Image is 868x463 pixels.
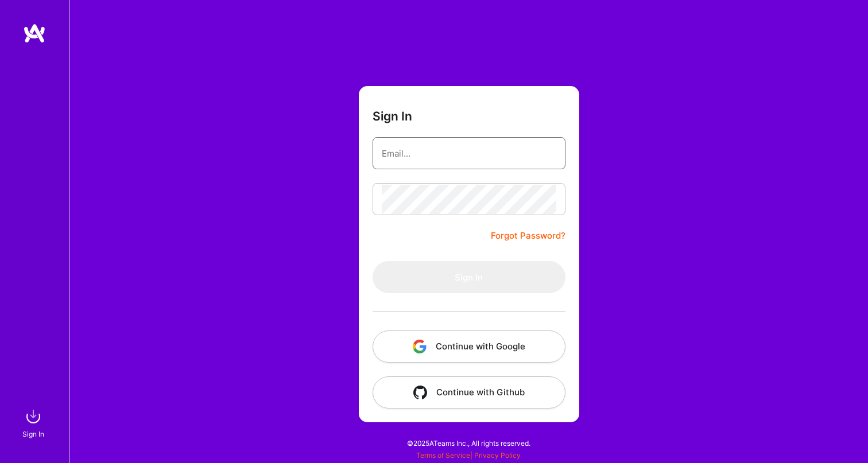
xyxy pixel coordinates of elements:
[416,451,470,460] a: Terms of Service
[24,405,45,440] a: sign inSign In
[413,340,427,353] img: icon
[413,386,427,399] img: icon
[373,376,565,408] button: Continue with Github
[373,330,565,363] button: Continue with Google
[491,229,565,243] a: Forgot Password?
[382,139,556,168] input: Email...
[474,451,521,460] a: Privacy Policy
[22,405,45,428] img: sign in
[373,261,565,293] button: Sign In
[23,23,46,44] img: logo
[22,428,44,440] div: Sign In
[416,451,521,460] span: |
[373,109,412,123] h3: Sign In
[69,429,868,457] div: © 2025 ATeams Inc., All rights reserved.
